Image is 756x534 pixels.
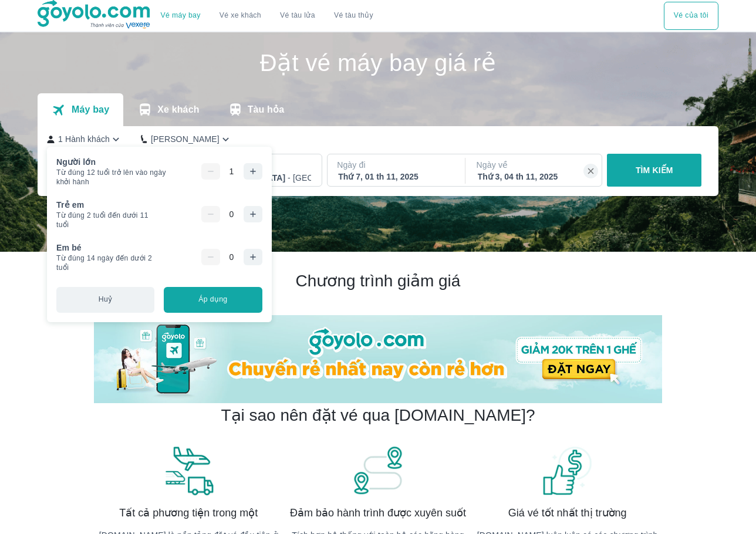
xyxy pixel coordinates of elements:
[337,159,453,171] p: Ngày đi
[477,159,593,171] p: Ngày về
[56,156,96,168] p: Người lớn
[157,104,199,116] p: Xe khách
[56,199,84,211] p: Trẻ em
[664,2,718,30] button: Vé của tôi
[478,171,592,182] div: Thứ 3, 04 th 11, 2025
[141,133,232,146] button: [PERSON_NAME]
[271,2,325,30] a: Vé tàu lửa
[56,242,82,254] p: Em bé
[56,211,161,229] span: Từ đúng 2 tuổi đến dưới 11 tuổi
[220,11,261,20] a: Vé xe khách
[119,506,258,520] span: Tất cả phương tiện trong một
[162,445,215,496] img: banner
[161,11,201,20] a: Vé máy bay
[38,93,298,126] div: transportation tabs
[325,2,383,30] button: Vé tàu thủy
[607,154,701,187] button: TÌM KIẾM
[47,133,122,146] button: 1 Hành khách
[38,51,718,75] h1: Đặt vé máy bay giá rẻ
[338,171,452,182] div: Thứ 7, 01 th 11, 2025
[58,133,110,145] p: 1 Hành khách
[94,315,662,403] img: banner-home
[56,168,177,187] span: Từ đúng 12 tuổi trở lên vào ngày khởi hành
[230,251,234,263] p: 0
[151,133,220,145] p: [PERSON_NAME]
[151,2,383,30] div: choose transportation mode
[56,287,154,313] button: Huỷ
[636,164,673,176] p: TÌM KIẾM
[94,271,662,292] h2: Chương trình giảm giá
[248,104,285,116] p: Tàu hỏa
[290,506,466,520] span: Đảm bảo hành trình được xuyên suốt
[508,506,627,520] span: Giá vé tốt nhất thị trường
[72,104,109,116] p: Máy bay
[352,445,404,496] img: banner
[230,165,234,177] p: 1
[56,254,163,272] span: Từ đúng 14 ngày đến dưới 2 tuổi
[230,208,234,220] p: 0
[664,2,718,30] div: choose transportation mode
[221,405,535,426] h2: Tại sao nên đặt vé qua [DOMAIN_NAME]?
[541,445,594,496] img: banner
[164,287,262,313] button: Áp dụng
